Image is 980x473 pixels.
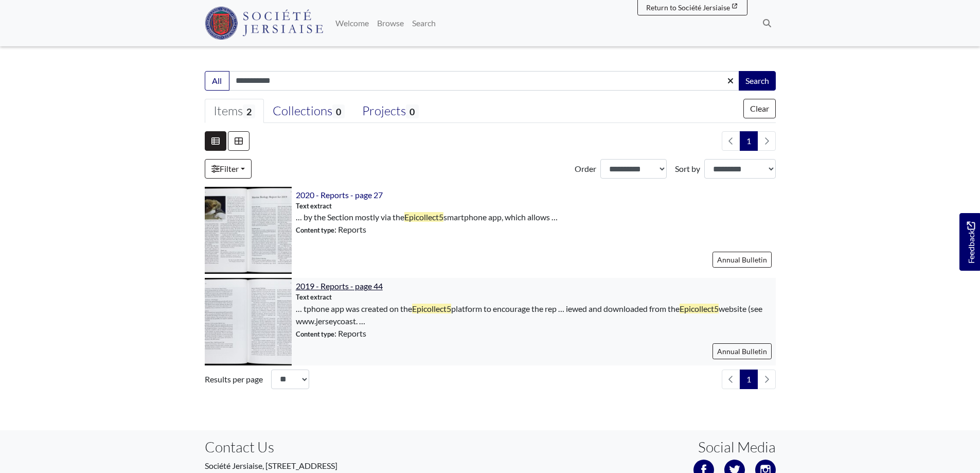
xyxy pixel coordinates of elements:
[646,3,730,12] span: Return to Société Jersiaise
[331,13,373,33] a: Welcome
[296,292,332,302] span: Text extract
[296,330,334,338] span: Content type
[412,304,451,313] span: Epicollect5
[959,213,980,271] a: Would you like to provide feedback?
[205,187,292,274] img: 2020 - Reports - page 27
[743,99,776,118] button: Clear
[373,13,408,33] a: Browse
[404,212,443,222] span: Epicollect5
[205,373,263,386] label: Results per page
[296,190,383,200] a: 2020 - Reports - page 27
[680,304,719,313] span: Epicollect5
[205,439,483,456] h3: Contact Us
[243,104,255,118] span: 2
[675,163,700,175] label: Sort by
[332,104,345,118] span: 0
[740,131,758,151] span: Goto page 1
[712,343,772,359] a: Annual Bulletin
[722,370,740,389] li: Previous page
[213,103,255,119] div: Items
[205,460,483,472] p: Société Jersiaise, [STREET_ADDRESS]
[296,303,776,327] span: … tphone app was created on the platform to encourage the rep … iewed and downloaded from the web...
[296,281,383,291] a: 2019 - Reports - page 44
[296,201,332,211] span: Text extract
[296,211,558,223] span: … by the Section mostly via the smartphone app, which allows …
[965,221,977,263] span: Feedback
[406,104,418,118] span: 0
[229,71,740,91] input: Enter one or more search terms...
[273,103,345,119] div: Collections
[712,252,772,268] a: Annual Bulletin
[205,278,292,365] img: 2019 - Reports - page 44
[722,131,740,151] li: Previous page
[205,159,252,179] a: Filter
[205,7,324,40] img: Société Jersiaise
[575,163,596,175] label: Order
[718,370,776,389] nav: pagination
[205,4,324,42] a: Société Jersiaise logo
[362,103,418,119] div: Projects
[739,71,776,91] button: Search
[296,223,366,236] span: : Reports
[205,71,229,91] button: All
[718,131,776,151] nav: pagination
[408,13,440,33] a: Search
[296,327,366,340] span: : Reports
[296,226,334,234] span: Content type
[698,439,776,456] h3: Social Media
[740,370,758,389] span: Goto page 1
